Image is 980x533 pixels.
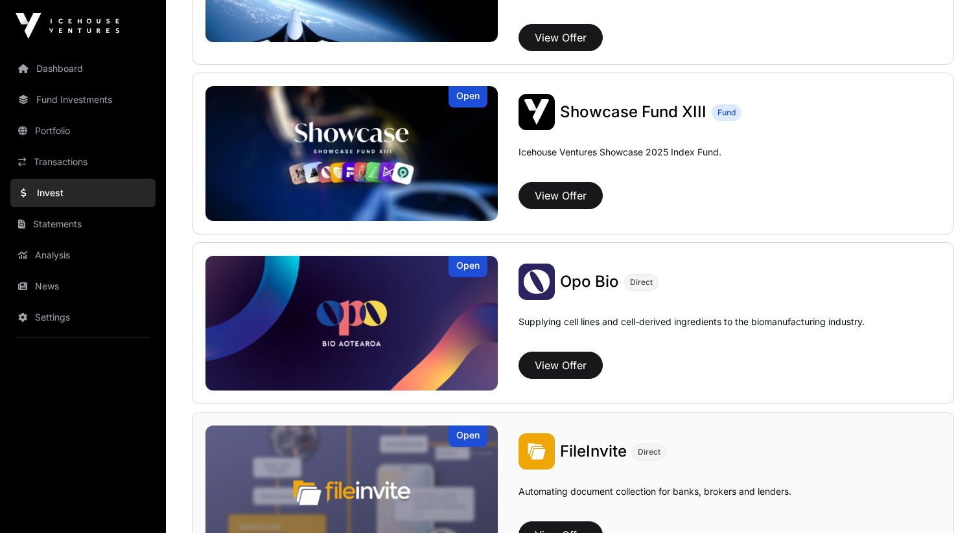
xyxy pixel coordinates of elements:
div: Open [449,256,487,277]
a: Portfolio [10,117,156,145]
a: FileInvite [560,441,627,462]
span: Opo Bio [560,272,619,291]
a: Dashboard [10,54,156,83]
span: Showcase Fund XIII [560,102,706,121]
iframe: Chat Widget [915,471,980,533]
a: Transactions [10,148,156,176]
span: Direct [638,447,660,457]
a: Opo Bio [560,271,619,292]
a: Opo BioOpen [205,256,498,391]
a: Settings [10,303,156,332]
a: News [10,272,156,301]
a: Showcase Fund XIII [560,102,706,122]
p: Automating document collection for banks, brokers and lenders. [519,485,791,516]
img: Showcase Fund XIII [519,94,555,130]
a: Invest [10,179,156,207]
span: Fund [717,108,736,118]
span: FileInvite [560,442,627,460]
button: View Offer [519,352,603,379]
img: Opo Bio [519,264,555,300]
img: FileInvite [519,433,555,470]
a: Showcase Fund XIIIOpen [205,86,498,221]
div: Open [449,86,487,108]
p: Icehouse Ventures Showcase 2025 Index Fund. [519,146,721,159]
div: Open [449,425,487,447]
button: View Offer [519,182,603,209]
button: View Offer [519,24,603,51]
img: Showcase Fund XIII [205,86,498,221]
a: Analysis [10,241,156,269]
img: Opo Bio [205,256,498,391]
img: Icehouse Ventures Logo [16,13,119,39]
a: Statements [10,210,156,238]
span: Direct [630,277,653,288]
a: Fund Investments [10,85,156,114]
p: Supplying cell lines and cell-derived ingredients to the biomanufacturing industry. [519,315,865,328]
